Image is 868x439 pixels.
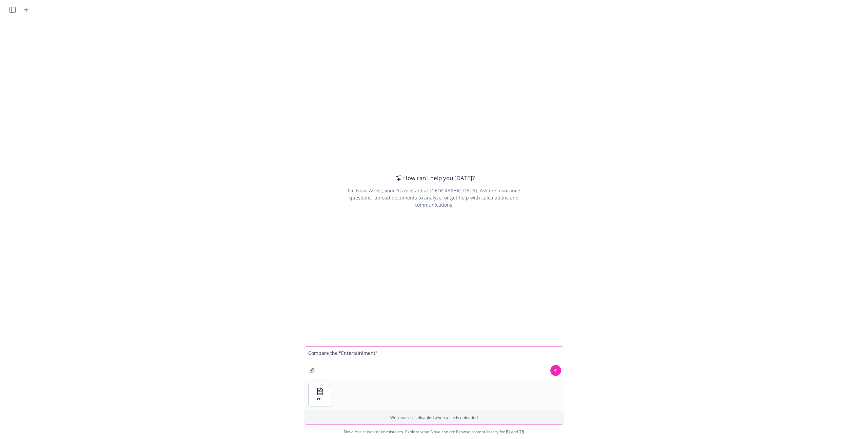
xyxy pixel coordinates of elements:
span: PDF [317,397,323,401]
div: How can I help you [DATE]? [394,174,475,183]
button: PDF [309,383,332,406]
p: Web search is disabled when a file is uploaded [308,415,560,420]
textarea: Compare the "Entertainlment" [304,347,564,379]
span: Nova Assist can make mistakes. Explore what Nova can do: Browse prompt library for and [3,425,865,439]
a: BI [506,429,510,435]
div: I'm Nova Assist, your AI assistant at [GEOGRAPHIC_DATA]. Ask me insurance questions, upload docum... [338,187,529,208]
a: TR [519,429,524,435]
